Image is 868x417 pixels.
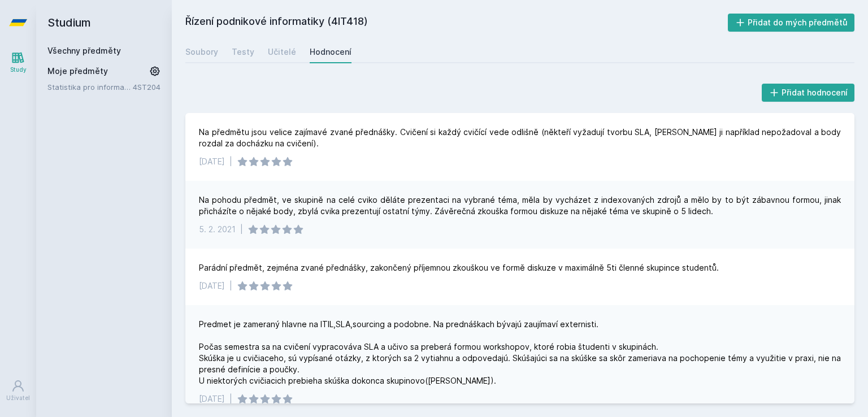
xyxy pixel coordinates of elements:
[199,194,841,217] div: Na pohodu předmět, ve skupině na celé cviko děláte prezentaci na vybrané téma, měla by vycházet z...
[199,319,841,386] div: Predmet je zameraný hlavne na ITIL,SLA,sourcing a podobne. Na prednáškach bývajú zaujímaví extern...
[47,81,133,93] a: Statistika pro informatiky
[47,66,108,77] span: Moje předměty
[229,280,232,292] div: |
[268,46,296,58] div: Učitelé
[199,156,225,167] div: [DATE]
[199,224,236,235] div: 5. 2. 2021
[6,394,30,402] div: Uživatel
[199,280,225,292] div: [DATE]
[310,46,351,58] div: Hodnocení
[185,41,218,63] a: Soubory
[229,393,232,405] div: |
[310,41,351,63] a: Hodnocení
[2,45,34,80] a: Study
[232,41,254,63] a: Testy
[47,46,121,55] a: Všechny předměty
[232,46,254,58] div: Testy
[2,373,34,408] a: Uživatel
[229,156,232,167] div: |
[133,82,160,92] a: 4ST204
[728,14,855,32] button: Přidat do mých předmětů
[10,66,27,74] div: Study
[762,84,855,102] button: Přidat hodnocení
[199,393,225,405] div: [DATE]
[199,262,719,273] div: Parádní předmět, zejména zvané přednášky, zakončený příjemnou zkouškou ve formě diskuze v maximál...
[185,14,728,32] h2: Řízení podnikové informatiky (4IT418)
[268,41,296,63] a: Učitelé
[185,46,218,58] div: Soubory
[199,127,841,149] div: Na předmětu jsou velice zajímavé zvané přednášky. Cvičení si každý cvičící vede odlišně (někteří ...
[240,224,243,235] div: |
